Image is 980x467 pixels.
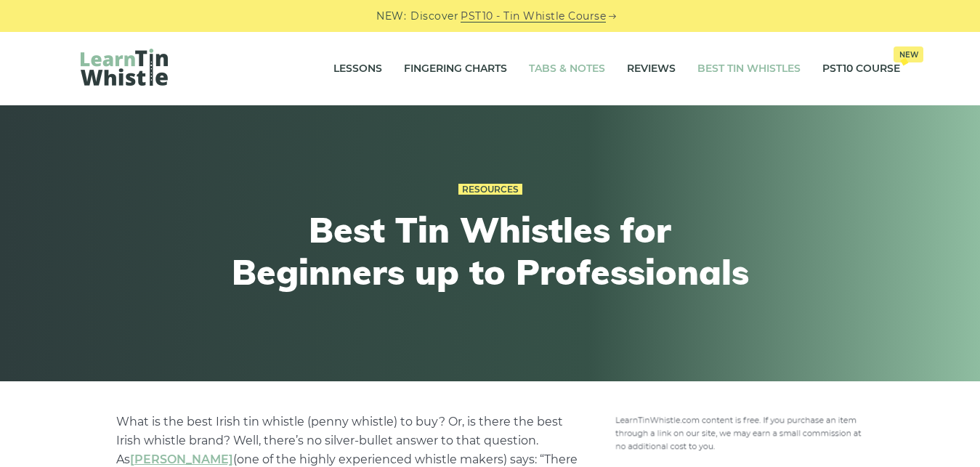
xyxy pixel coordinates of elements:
a: Lessons [333,51,382,87]
img: disclosure [615,413,864,452]
a: Fingering Charts [404,51,507,87]
a: Reviews [627,51,676,87]
a: Best Tin Whistles [697,51,801,87]
span: New [894,46,923,62]
img: LearnTinWhistle.com [81,49,168,86]
h1: Best Tin Whistles for Beginners up to Professionals [223,209,758,293]
a: Resources [458,184,522,195]
a: Tabs & Notes [529,51,605,87]
a: PST10 CourseNew [822,51,900,87]
a: undefined (opens in a new tab) [130,452,233,466]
